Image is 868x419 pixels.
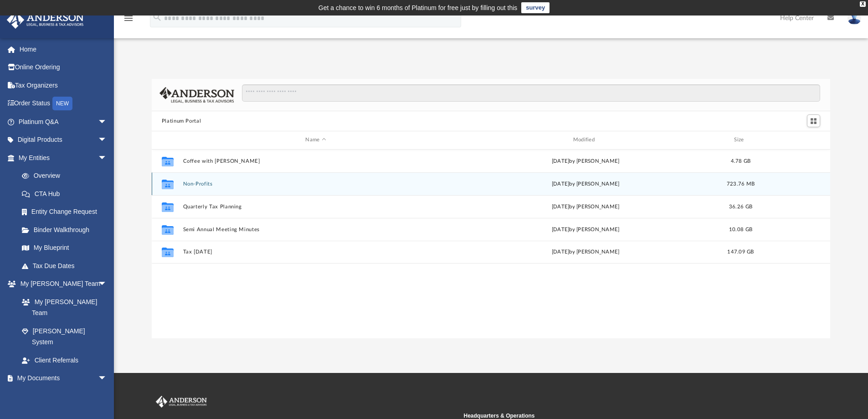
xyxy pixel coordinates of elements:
a: Order StatusNEW [6,94,121,113]
img: Anderson Advisors Platinum Portal [154,396,209,408]
div: [DATE] by [PERSON_NAME] [452,202,718,211]
button: Tax [DATE] [183,249,448,255]
a: [PERSON_NAME] System [13,322,116,351]
span: arrow_drop_down [98,149,116,167]
a: menu [123,17,134,24]
span: 4.78 GB [730,158,750,163]
span: 723.76 MB [727,181,755,186]
input: Search files and folders [242,84,820,102]
div: Size [722,136,759,144]
div: Name [182,136,448,144]
button: Quarterly Tax Planning [183,204,448,210]
a: CTA Hub [13,185,121,203]
span: arrow_drop_down [98,113,116,131]
button: Semi Annual Meeting Minutes [183,227,448,233]
a: Online Ordering [6,58,121,77]
a: My [PERSON_NAME] Team [13,293,112,322]
div: Modified [452,136,719,144]
button: Switch to Grid View [807,114,821,127]
span: 10.08 GB [729,227,752,232]
a: Digital Productsarrow_drop_down [6,131,121,149]
a: Client Referrals [13,351,116,369]
span: arrow_drop_down [98,131,116,150]
a: Home [6,40,121,58]
img: Anderson Advisors Platinum Portal [4,11,87,29]
a: My Blueprint [13,239,116,257]
div: [DATE] by [PERSON_NAME] [452,248,718,256]
a: Overview [13,167,121,185]
a: My [PERSON_NAME] Teamarrow_drop_down [6,275,116,293]
button: Non-Profits [183,181,448,187]
i: search [152,12,162,22]
a: Entity Change Request [13,203,121,221]
a: survey [521,2,550,13]
div: grid [152,150,831,338]
span: arrow_drop_down [98,369,116,388]
div: close [860,1,866,7]
a: Platinum Q&Aarrow_drop_down [6,113,121,131]
a: Box [13,387,112,405]
i: menu [123,13,134,24]
span: arrow_drop_down [98,275,116,294]
button: Coffee with [PERSON_NAME] [183,158,448,164]
div: NEW [52,97,72,110]
button: Platinum Portal [162,117,201,125]
span: 36.26 GB [729,204,752,209]
a: My Entitiesarrow_drop_down [6,149,121,167]
a: My Documentsarrow_drop_down [6,369,116,388]
div: id [156,136,179,144]
a: Binder Walkthrough [13,221,121,239]
img: User Pic [847,11,861,25]
div: [DATE] by [PERSON_NAME] [452,157,718,165]
div: [DATE] by [PERSON_NAME] [452,225,718,233]
div: [DATE] by [PERSON_NAME] [452,180,718,188]
a: Tax Due Dates [13,257,121,275]
div: id [763,136,827,144]
div: Get a chance to win 6 months of Platinum for free just by filling out this [318,2,518,13]
a: Tax Organizers [6,76,121,94]
span: 147.09 GB [727,249,754,254]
